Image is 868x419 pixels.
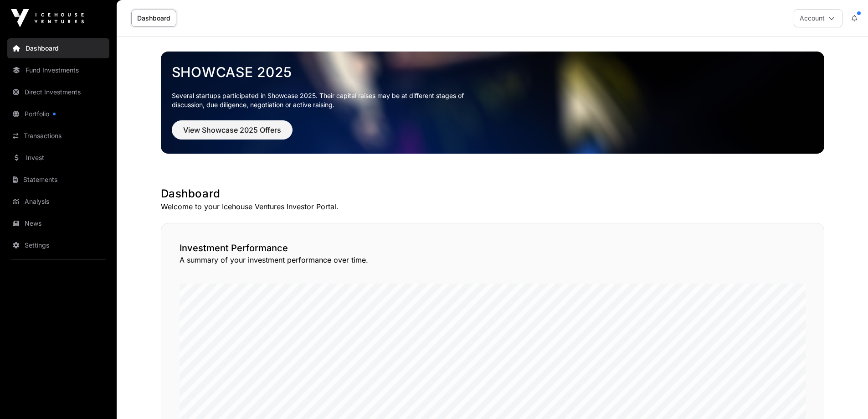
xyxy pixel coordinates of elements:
a: View Showcase 2025 Offers [172,129,293,139]
img: Icehouse Ventures Logo [11,9,84,27]
p: Welcome to your Icehouse Ventures Investor Portal. [161,201,824,212]
span: View Showcase 2025 Offers [183,124,281,135]
a: Showcase 2025 [172,64,813,80]
iframe: Chat Widget [822,375,868,419]
button: Account [794,9,842,27]
button: View Showcase 2025 Offers [172,120,293,140]
a: Portfolio [7,104,109,124]
img: Showcase 2025 [161,52,824,154]
a: Direct Investments [7,82,109,102]
p: A summary of your investment performance over time. [180,254,806,265]
a: News [7,213,109,233]
h2: Investment Performance [180,242,806,254]
a: Transactions [7,126,109,146]
a: Fund Investments [7,60,109,80]
a: Statements [7,170,109,190]
h1: Dashboard [161,186,824,201]
a: Invest [7,148,109,168]
a: Settings [7,235,109,255]
a: Analysis [7,191,109,212]
a: Dashboard [7,38,109,58]
p: Several startups participated in Showcase 2025. Their capital raises may be at different stages o... [172,91,478,109]
a: Dashboard [131,10,176,27]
